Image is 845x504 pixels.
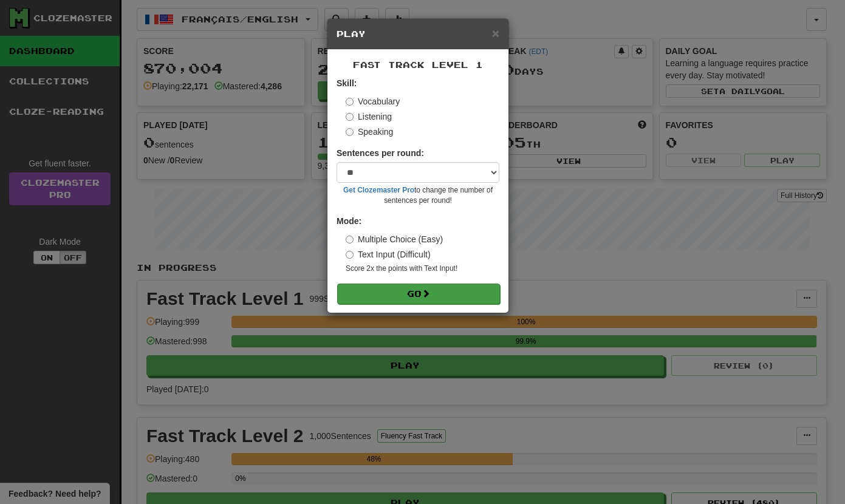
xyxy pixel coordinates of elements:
[337,147,424,159] label: Sentences per round:
[337,28,499,40] h5: Play
[346,128,354,136] input: Speaking
[337,78,357,88] strong: Skill:
[346,98,354,106] input: Vocabulary
[337,284,500,304] button: Go
[337,185,499,206] small: to change the number of sentences per round!
[346,126,393,138] label: Speaking
[492,27,499,39] button: Close
[346,251,354,259] input: Text Input (Difficult)
[353,60,483,70] span: Fast Track Level 1
[346,264,499,274] small: Score 2x the points with Text Input !
[492,26,499,40] span: ×
[346,233,443,245] label: Multiple Choice (Easy)
[343,186,414,194] a: Get Clozemaster Pro
[346,248,431,261] label: Text Input (Difficult)
[346,236,354,243] input: Multiple Choice (Easy)
[346,95,400,107] label: Vocabulary
[346,111,392,123] label: Listening
[346,113,354,121] input: Listening
[337,216,361,226] strong: Mode:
